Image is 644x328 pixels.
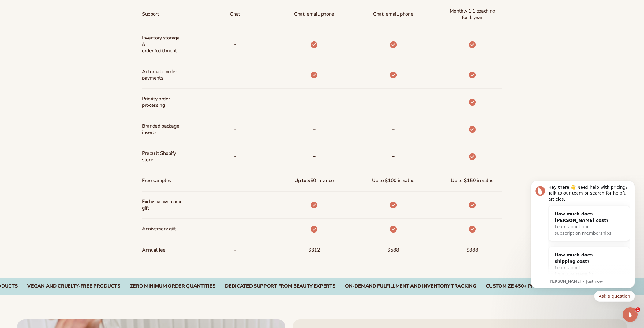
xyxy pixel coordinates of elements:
[447,6,497,23] span: Monthly 1:1 coaching for 1 year
[372,175,414,186] span: Up to $100 in value
[234,175,236,186] span: -
[451,175,493,186] span: Up to $150 in value
[142,223,176,235] span: Anniversary gift
[623,307,638,322] iframe: Intercom live chat
[373,9,413,20] span: Chat, email, phone
[345,283,476,289] div: On-Demand Fulfillment and Inventory Tracking
[313,151,316,161] b: -
[130,283,215,289] div: Zero Minimum Order QuantitieS
[230,9,240,20] p: Chat
[142,244,166,256] span: Annual fee
[635,307,640,312] span: 1
[142,148,183,166] span: Prebuilt Shopify store
[142,32,183,56] span: Inventory storage & order fulfillment
[308,244,320,256] span: $312
[234,96,236,108] span: -
[27,283,120,289] div: Vegan and Cruelty-Free Products
[313,124,316,134] b: -
[294,175,334,186] span: Up to $50 in value
[392,97,395,106] b: -
[234,244,236,256] span: -
[225,283,335,289] div: Dedicated Support From Beauty Experts
[234,124,236,135] span: -
[522,160,644,311] iframe: Intercom notifications message
[142,175,171,186] span: Free samples
[392,151,395,161] b: -
[142,9,159,20] span: Support
[234,151,236,162] span: -
[234,69,236,80] span: -
[294,9,334,20] p: Chat, email, phone
[387,244,399,256] span: $588
[142,121,183,138] span: Branded package inserts
[466,244,478,256] span: $888
[142,93,183,111] span: Priority order processing
[234,39,236,50] p: -
[486,283,555,289] div: CUSTOMIZE 450+ PRODUCTS
[142,196,183,214] span: Exclusive welcome gift
[234,199,236,211] span: -
[392,124,395,134] b: -
[142,66,183,84] span: Automatic order payments
[234,223,236,235] span: -
[313,97,316,106] b: -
